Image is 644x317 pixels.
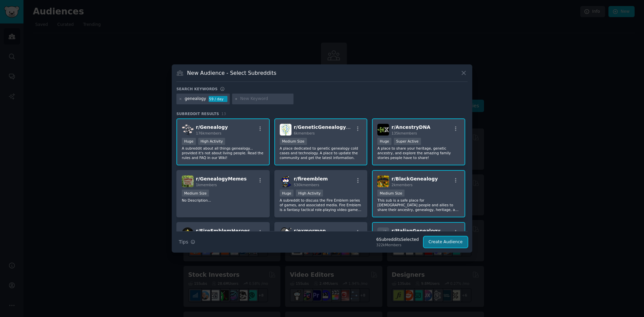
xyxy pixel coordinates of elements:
[196,176,247,181] span: r/ GenealogyMemes
[182,227,194,239] img: FireEmblemHeroes
[280,138,307,145] div: Medium Size
[294,176,328,181] span: r/ fireemblem
[280,146,362,160] p: A place dedicated to genetic genealogy cold cases and technology. A place to update the community...
[176,236,198,248] button: Tips
[391,124,430,130] span: r/ AncestryDNA
[377,198,460,212] p: This sub is a safe place for [DEMOGRAPHIC_DATA] people and allies to share their ancestry, geneal...
[221,112,226,116] span: 13
[391,176,438,181] span: r/ BlackGenealogy
[176,87,218,91] h3: Search keywords
[179,239,188,246] span: Tips
[196,183,217,187] span: 1k members
[377,175,389,187] img: BlackGenealogy
[391,183,413,187] span: 2k members
[377,146,460,160] p: A place to share your heritage, genetic ancestry, and explore the amazing family stories people h...
[182,138,196,145] div: Huge
[187,69,276,76] h3: New Audience - Select Subreddits
[294,183,319,187] span: 530k members
[391,228,440,233] span: r/ ItalianGenealogy
[198,138,225,145] div: High Activity
[182,175,194,187] img: GenealogyMemes
[196,228,250,233] span: r/ FireEmblemHeroes
[294,124,360,130] span: r/ GeneticGenealogyNews
[424,236,468,248] button: Create Audience
[376,237,419,243] div: 6 Subreddit s Selected
[182,146,264,160] p: A subreddit about all things genealogy... provided it's not about living people. Read the rules a...
[377,138,391,145] div: Huge
[182,198,264,203] p: No Description...
[240,96,291,102] input: New Keyword
[209,96,227,102] div: 59 / day
[296,190,323,197] div: High Activity
[377,124,389,136] img: AncestryDNA
[196,131,221,135] span: 176k members
[182,190,209,197] div: Medium Size
[176,111,219,116] span: Subreddit Results
[182,124,194,136] img: Genealogy
[377,190,405,197] div: Medium Size
[376,243,419,247] div: 322k Members
[280,190,294,197] div: Huge
[294,228,326,233] span: r/ exmormon
[391,131,417,135] span: 135k members
[294,131,315,135] span: 6k members
[394,138,421,145] div: Super Active
[280,124,291,136] img: GeneticGenealogyNews
[196,124,228,130] span: r/ Genealogy
[185,96,206,102] div: genealogy
[280,198,362,212] p: A subreddit to discuss the Fire Emblem series of games, and associated media. Fire Emblem is a fa...
[280,175,291,187] img: fireemblem
[280,227,291,239] img: exmormon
